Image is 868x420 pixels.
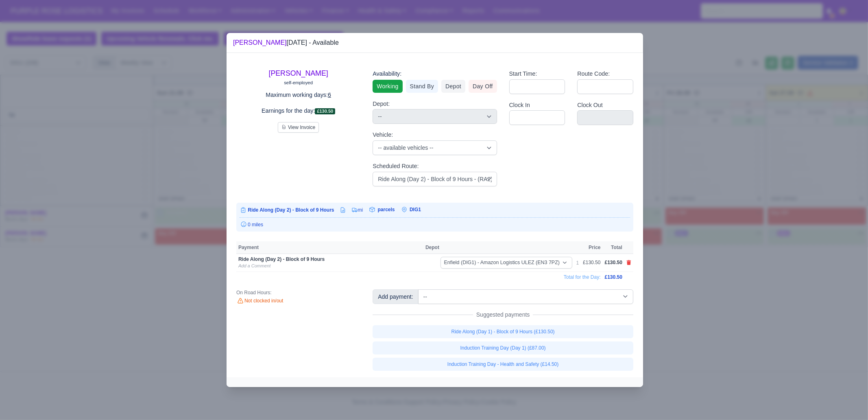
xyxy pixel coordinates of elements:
[576,260,579,266] div: 1
[581,254,602,272] td: £130.50
[236,297,360,305] div: Not clocked in/out
[236,90,360,100] p: Maximum working days:
[236,241,423,254] th: Payment
[373,130,393,140] label: Vehicle:
[473,311,533,319] span: Suggested payments
[406,80,438,93] a: Stand By
[577,69,610,79] label: Route Code:
[373,289,418,304] div: Add payment:
[373,69,497,79] div: Availability:
[423,241,574,254] th: Depot
[509,69,537,79] label: Start Time:
[373,358,633,371] a: Induction Training Day - Health and Safety (£14.50)
[564,274,601,280] span: Total for the Day:
[233,39,287,46] a: [PERSON_NAME]
[238,263,270,268] a: Add a Comment
[605,274,622,280] span: £130.50
[410,207,421,212] span: DIG1
[238,256,421,262] div: Ride Along (Day 2) - Block of 9 Hours
[605,260,622,265] span: £130.50
[240,221,630,228] div: 0 miles
[373,341,633,354] a: Induction Training Day (Day 1) (£87.00)
[284,80,313,85] small: self-employed
[269,69,328,77] a: [PERSON_NAME]
[328,92,331,98] u: 6
[248,207,334,213] span: Ride Along (Day 2) - Block of 9 Hours
[577,101,603,110] label: Clock Out
[236,106,360,116] p: Earnings for the day:
[373,80,402,93] a: Working
[373,325,633,338] a: Ride Along (Day 1) - Block of 9 Hours (£130.50)
[378,207,395,212] span: parcels
[373,99,390,109] label: Depot:
[347,206,364,214] td: mi
[603,241,624,254] th: Total
[278,122,319,133] button: View Invoice
[581,241,602,254] th: Price
[315,108,335,114] span: £130.50
[373,162,419,171] label: Scheduled Route:
[441,80,465,93] a: Depot
[236,289,360,296] div: On Road Hours:
[233,38,339,48] div: [DATE] - Available
[509,101,530,110] label: Clock In
[469,80,497,93] a: Day Off
[827,381,868,420] iframe: Chat Widget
